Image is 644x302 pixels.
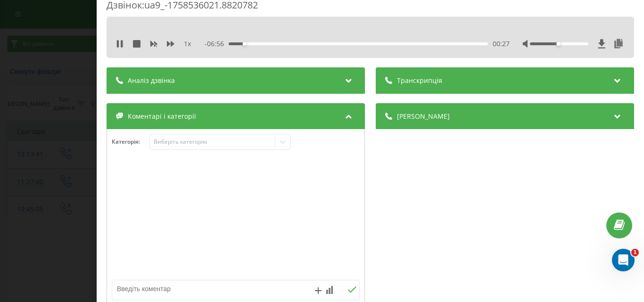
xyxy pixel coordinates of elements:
[128,112,196,121] span: Коментарі і категорії
[153,138,271,146] div: Виберіть категорію
[631,249,639,256] span: 1
[557,42,561,46] div: Accessibility label
[397,76,442,85] span: Транскрипція
[184,39,191,49] span: 1 x
[397,112,450,121] span: [PERSON_NAME]
[493,39,510,49] span: 00:27
[112,139,149,145] h4: Категорія :
[243,42,247,46] div: Accessibility label
[612,249,635,271] iframe: Intercom live chat
[128,76,175,85] span: Аналіз дзвінка
[205,39,229,49] span: - 06:56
